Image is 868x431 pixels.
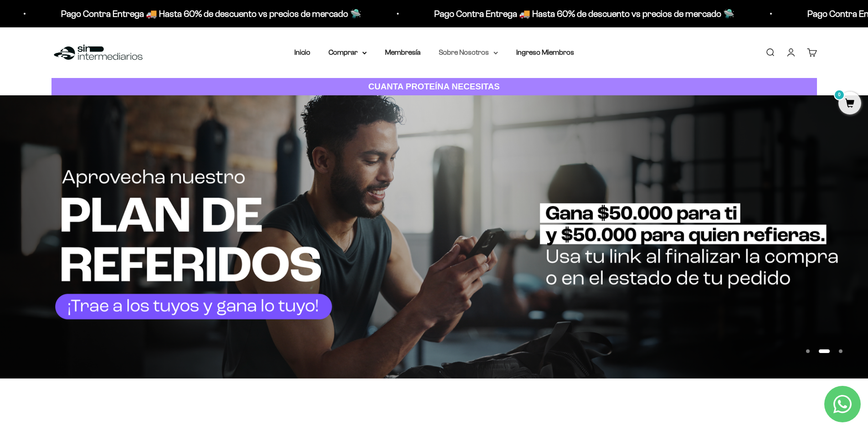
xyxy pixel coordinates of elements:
mark: 0 [834,89,845,100]
p: Pago Contra Entrega 🚚 Hasta 60% de descuento vs precios de mercado 🛸 [59,6,360,21]
p: Pago Contra Entrega 🚚 Hasta 60% de descuento vs precios de mercado 🛸 [432,6,733,21]
a: Membresía [385,48,421,56]
a: 0 [838,99,861,109]
strong: CUANTA PROTEÍNA NECESITAS [368,82,500,91]
a: Ingreso Miembros [516,48,574,56]
summary: Sobre Nosotros [439,47,498,58]
a: Inicio [294,48,310,56]
a: CUANTA PROTEÍNA NECESITAS [51,78,817,96]
summary: Comprar [329,47,367,58]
